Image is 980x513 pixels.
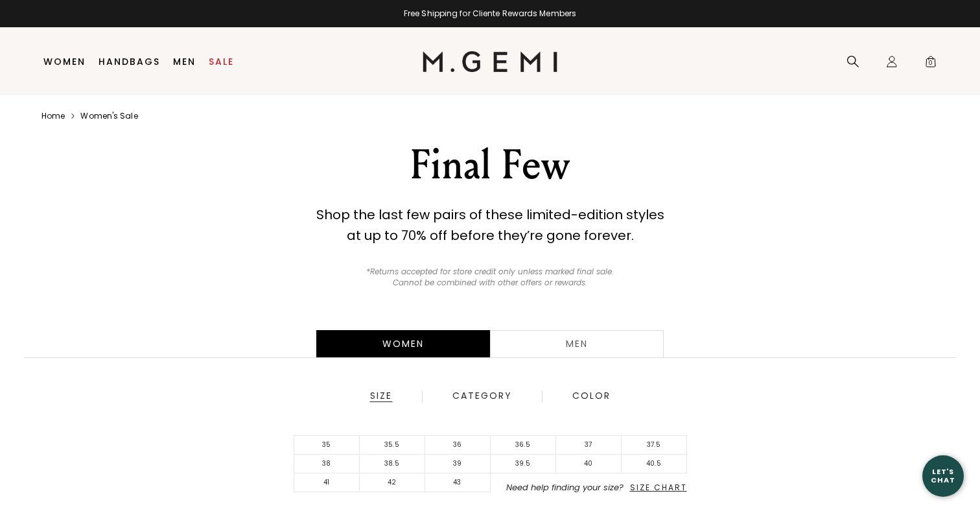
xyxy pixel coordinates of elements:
[99,56,160,67] a: Handbags
[316,330,490,357] div: Women
[452,390,513,402] div: Category
[369,390,393,402] div: Size
[209,56,234,67] a: Sale
[491,455,556,473] li: 39.5
[423,51,558,72] img: M.Gemi
[622,436,687,455] li: 37.5
[173,56,196,67] a: Men
[360,455,425,473] li: 38.5
[80,111,137,121] a: Women's sale
[630,482,687,493] span: Size Chart
[294,455,360,473] li: 38
[265,142,715,189] div: Final Few
[425,436,491,455] li: 36
[491,436,556,455] li: 36.5
[425,455,491,473] li: 39
[622,455,687,473] li: 40.5
[294,473,360,492] li: 41
[556,455,622,473] li: 40
[490,330,664,357] a: Men
[41,111,65,121] a: Home
[316,206,664,245] strong: Shop the last few pairs of these limited-edition styles at up to 70% off before they’re gone fore...
[294,436,360,455] li: 35
[572,390,611,402] div: Color
[359,267,622,289] p: *Returns accepted for store credit only unless marked final sale. Cannot be combined with other o...
[556,436,622,455] li: 37
[43,56,86,67] a: Women
[360,436,425,455] li: 35.5
[922,468,964,484] div: Let's Chat
[425,473,491,492] li: 43
[360,473,425,492] li: 42
[924,58,937,71] span: 0
[491,483,687,492] li: Need help finding your size?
